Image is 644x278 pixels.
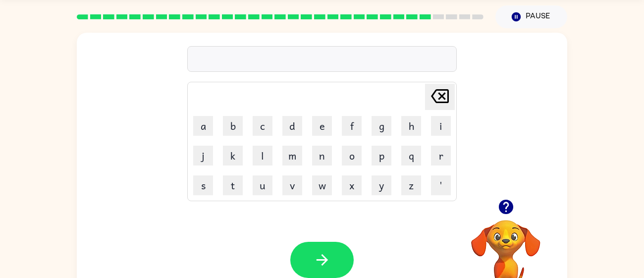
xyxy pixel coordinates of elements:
[342,146,362,166] button: o
[282,146,302,166] button: m
[401,116,421,136] button: h
[312,146,332,166] button: n
[253,175,272,195] button: u
[312,175,332,195] button: w
[193,146,213,166] button: j
[193,175,213,195] button: s
[253,116,272,136] button: c
[193,116,213,136] button: a
[401,175,421,195] button: z
[372,116,391,136] button: g
[431,175,451,195] button: '
[223,146,243,166] button: k
[372,146,391,166] button: p
[253,146,272,166] button: l
[223,175,243,195] button: t
[401,146,421,166] button: q
[431,116,451,136] button: i
[282,175,302,195] button: v
[223,116,243,136] button: b
[342,175,362,195] button: x
[342,116,362,136] button: f
[431,146,451,166] button: r
[312,116,332,136] button: e
[372,175,391,195] button: y
[495,5,567,28] button: Pause
[282,116,302,136] button: d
